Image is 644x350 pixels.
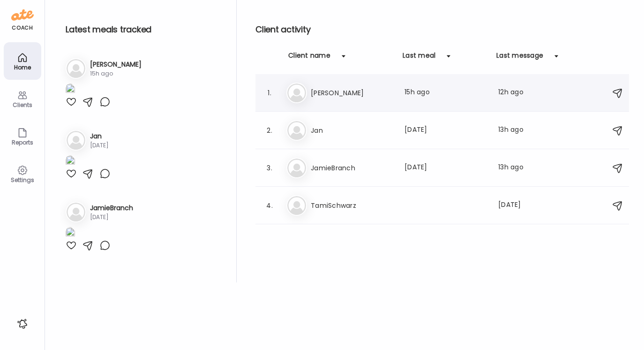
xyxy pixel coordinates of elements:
[90,141,109,150] div: [DATE]
[255,23,629,37] h2: Client activity
[264,125,275,136] div: 2.
[264,162,275,174] div: 3.
[90,131,109,141] h3: Jan
[311,87,393,99] h3: [PERSON_NAME]
[6,177,39,183] div: Settings
[6,139,39,145] div: Reports
[311,200,393,211] h3: TamiSchwarz
[66,84,75,96] img: images%2F34M9xvfC7VOFbuVuzn79gX2qEI22%2FvuAiKnmHokAoREr5e0Rw%2FoZ0PETeze3sSTlhLr0p6_1080
[67,131,85,150] img: bg-avatar-default.svg
[264,200,275,211] div: 4.
[311,125,393,136] h3: Jan
[287,84,306,102] img: bg-avatar-default.svg
[264,87,275,99] div: 1.
[67,203,85,221] img: bg-avatar-default.svg
[66,227,75,240] img: images%2FXImTVQBs16eZqGQ4AKMzePIDoFr2%2FmVZ2RHXxVZm1ukf07zzX%2FNTOpjH7YtvVT8uqMhFOE_1080
[11,8,34,23] img: ate
[90,60,142,69] h3: [PERSON_NAME]
[498,162,535,174] div: 13h ago
[404,87,487,99] div: 15h ago
[403,51,435,66] div: Last meal
[287,121,306,140] img: bg-avatar-default.svg
[496,51,543,66] div: Last message
[66,155,75,168] img: images%2FgxsDnAh2j9WNQYhcT5jOtutxUNC2%2Fx5qNk9WQVr68F4Qt9zmQ%2FoMtT9ebDihYSNiUDQPV0_1080
[404,125,487,136] div: [DATE]
[12,24,33,32] div: coach
[311,162,393,174] h3: JamieBranch
[90,213,133,221] div: [DATE]
[288,51,330,66] div: Client name
[6,64,39,70] div: Home
[287,159,306,177] img: bg-avatar-default.svg
[66,23,221,37] h2: Latest meals tracked
[6,102,39,108] div: Clients
[498,87,535,99] div: 12h ago
[67,59,85,78] img: bg-avatar-default.svg
[498,200,535,211] div: [DATE]
[90,69,142,78] div: 15h ago
[287,196,306,215] img: bg-avatar-default.svg
[498,125,535,136] div: 13h ago
[404,162,487,174] div: [DATE]
[90,203,133,213] h3: JamieBranch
